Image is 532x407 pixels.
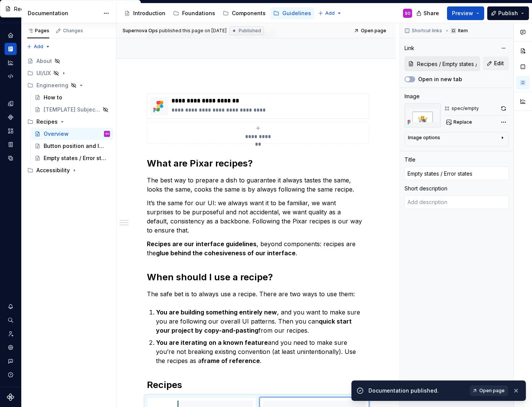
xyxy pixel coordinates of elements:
[5,328,17,340] a: Invite team
[483,57,509,70] button: Edit
[24,41,53,52] button: Add
[5,125,17,137] a: Assets
[133,9,165,17] div: Introduction
[31,140,113,152] a: Button position and layout
[5,355,17,367] button: Contact support
[44,154,106,162] div: Empty states / Error states
[5,29,17,41] a: Home
[453,119,472,125] span: Replace
[498,9,518,17] span: Publish
[408,135,440,141] div: Image options
[325,10,335,16] span: Add
[36,69,51,77] div: UI/UX
[452,9,473,17] span: Preview
[123,28,158,34] span: Supernova Ops
[36,167,70,174] div: Accessibility
[44,94,62,101] div: How to
[44,130,69,138] div: Overview
[7,393,14,401] svg: Supernova Logo
[44,106,100,113] div: [TEMPLATE] Subject of the debate
[405,103,441,127] img: e4ee475c-3ade-45c6-9eea-c7fd099b2c66.png
[24,55,113,67] a: About
[36,57,52,65] div: About
[24,67,113,79] div: UI/UX
[156,308,365,335] p: , and you want to make sure you are following our overall UI patterns. Then you can from our reci...
[147,240,257,248] strong: Recipes are our interface guidelines
[159,28,227,34] div: published this page on [DATE]
[5,152,17,164] a: Data sources
[147,198,365,235] p: It’s the same for our UI: we always want it to be familiar, we want surprises to be purposeful an...
[402,25,445,36] button: Shortcut links
[282,9,311,17] div: Guidelines
[479,388,505,394] span: Open page
[494,60,504,67] span: Edit
[27,28,49,34] div: Pages
[270,7,314,19] a: Guidelines
[447,6,484,20] button: Preview
[470,385,508,396] a: Open page
[31,91,113,104] a: How to
[405,167,509,180] input: Add title
[24,79,113,91] div: Engineering
[36,118,58,126] div: Recipes
[31,128,113,140] a: OverviewSO
[5,70,17,82] a: Code automation
[368,387,465,394] div: Documentation published.
[24,116,113,128] div: Recipes
[405,93,420,100] div: Image
[150,97,168,115] img: c88c4ea1-5220-42c6-858c-a8753bc2341e.png
[121,7,168,19] a: Introduction
[147,176,365,194] p: The best way to prepare a dish to guarantee it always tastes the same, looks the same, cooks the ...
[63,28,83,34] div: Changes
[239,28,261,34] span: Published
[31,152,113,164] a: Empty states / Error states
[405,44,414,52] div: Link
[31,104,113,116] a: [TEMPLATE] Subject of the debate
[121,6,314,21] div: Page tree
[5,314,17,326] div: Search ⌘K
[170,7,218,19] a: Foundations
[5,111,17,123] a: Components
[105,130,109,138] div: SO
[418,75,462,83] label: Open in new tab
[182,9,215,17] div: Foundations
[412,6,444,20] button: Share
[405,156,416,163] div: Title
[444,117,475,127] button: Replace
[28,9,99,17] div: Documentation
[5,97,17,110] a: Design tokens
[36,82,68,89] div: Engineering
[5,43,17,55] a: Documentation
[405,10,411,16] div: SO
[5,138,17,151] a: Storybook stories
[5,57,17,69] a: Analytics
[452,105,479,112] div: spec/empty
[405,185,447,192] div: Short description
[209,339,268,346] strong: on a known feature
[156,339,207,346] strong: You are iterating
[24,164,113,176] div: Accessibility
[156,308,277,316] strong: You are building something entirely new
[34,44,43,50] span: Add
[147,239,365,258] p: , beyond components: recipes are the .
[147,289,365,299] p: The safe bet is to always use a recipe. There are two ways to use them:
[156,249,296,257] strong: glue behind the cohesiveness of our interface
[24,55,113,176] div: Page tree
[412,28,442,34] span: Shortcut links
[5,300,17,313] button: Notifications
[5,341,17,354] a: Settings
[147,379,365,391] h2: Recipes
[201,357,260,365] strong: frame of reference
